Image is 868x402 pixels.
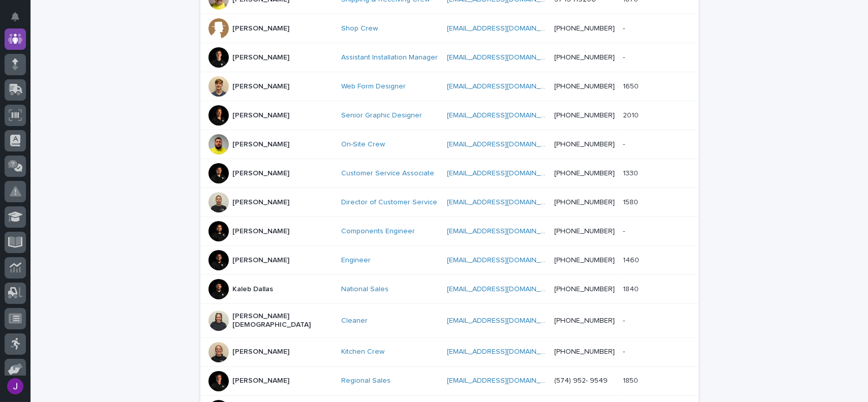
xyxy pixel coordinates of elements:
p: [PERSON_NAME] [233,111,290,120]
p: [PERSON_NAME][DEMOGRAPHIC_DATA] [233,312,334,329]
a: [PHONE_NUMBER] [554,170,615,177]
a: [EMAIL_ADDRESS][DOMAIN_NAME] [447,317,562,324]
tr: Kaleb DallasNational Sales [EMAIL_ADDRESS][DOMAIN_NAME] [PHONE_NUMBER]18401840 [200,275,699,304]
tr: [PERSON_NAME]On-Site Crew [EMAIL_ADDRESS][DOMAIN_NAME] [PHONE_NUMBER]-- [200,130,699,159]
a: (574) 952- 9549 [554,377,608,384]
a: Components Engineer [341,227,415,236]
a: [EMAIL_ADDRESS][DOMAIN_NAME] [447,83,562,90]
tr: [PERSON_NAME]Web Form Designer [EMAIL_ADDRESS][DOMAIN_NAME] [PHONE_NUMBER]16501650 [200,72,699,101]
a: [PHONE_NUMBER] [554,112,615,119]
tr: [PERSON_NAME]Regional Sales [EMAIL_ADDRESS][DOMAIN_NAME] (574) 952- 954918501850 [200,366,699,395]
p: [PERSON_NAME] [233,256,290,265]
a: [PHONE_NUMBER] [554,228,615,235]
p: [PERSON_NAME] [233,140,290,149]
a: [EMAIL_ADDRESS][DOMAIN_NAME] [447,348,562,355]
a: Customer Service Associate [341,169,434,178]
p: [PERSON_NAME] [233,169,290,178]
a: [PHONE_NUMBER] [554,25,615,32]
tr: [PERSON_NAME]Assistant Installation Manager [EMAIL_ADDRESS][DOMAIN_NAME] [PHONE_NUMBER]-- [200,43,699,72]
a: [EMAIL_ADDRESS][DOMAIN_NAME] [447,25,562,32]
p: - [623,51,627,62]
a: [EMAIL_ADDRESS][DOMAIN_NAME] [447,257,562,264]
p: 1840 [623,283,641,294]
a: National Sales [341,285,388,294]
a: [EMAIL_ADDRESS][DOMAIN_NAME] [447,170,562,177]
tr: [PERSON_NAME]Shop Crew [EMAIL_ADDRESS][DOMAIN_NAME] [PHONE_NUMBER]-- [200,14,699,43]
a: [PHONE_NUMBER] [554,141,615,148]
a: [EMAIL_ADDRESS][DOMAIN_NAME] [447,199,562,206]
tr: [PERSON_NAME]Components Engineer [EMAIL_ADDRESS][DOMAIN_NAME] [PHONE_NUMBER]-- [200,217,699,246]
p: - [623,138,627,149]
p: - [623,315,627,325]
p: Kaleb Dallas [233,285,274,294]
a: [EMAIL_ADDRESS][DOMAIN_NAME] [447,286,562,293]
p: [PERSON_NAME] [233,227,290,236]
p: 1850 [623,375,640,385]
p: [PERSON_NAME] [233,53,290,62]
tr: [PERSON_NAME]Customer Service Associate [EMAIL_ADDRESS][DOMAIN_NAME] [PHONE_NUMBER]13301330 [200,159,699,188]
a: [PHONE_NUMBER] [554,83,615,90]
a: Web Form Designer [341,82,406,91]
a: [PHONE_NUMBER] [554,348,615,355]
tr: [PERSON_NAME]Director of Customer Service [EMAIL_ADDRESS][DOMAIN_NAME] [PHONE_NUMBER]15801580 [200,188,699,217]
tr: [PERSON_NAME]Kitchen Crew [EMAIL_ADDRESS][DOMAIN_NAME] [PHONE_NUMBER]-- [200,337,699,366]
p: [PERSON_NAME] [233,82,290,91]
a: [PHONE_NUMBER] [554,257,615,264]
a: [PHONE_NUMBER] [554,286,615,293]
a: Director of Customer Service [341,198,437,207]
p: [PERSON_NAME] [233,198,290,207]
p: - [623,225,627,236]
tr: [PERSON_NAME]Senior Graphic Designer [EMAIL_ADDRESS][DOMAIN_NAME] [PHONE_NUMBER]20102010 [200,101,699,130]
a: Senior Graphic Designer [341,111,422,120]
a: Kitchen Crew [341,348,384,356]
p: - [623,22,627,33]
a: [EMAIL_ADDRESS][DOMAIN_NAME] [447,112,562,119]
p: 1650 [623,80,641,91]
p: 2010 [623,109,641,120]
p: [PERSON_NAME] [233,24,290,33]
a: Regional Sales [341,377,391,385]
p: 1460 [623,254,641,265]
a: [PHONE_NUMBER] [554,317,615,324]
a: Shop Crew [341,24,378,33]
a: Assistant Installation Manager [341,53,438,62]
button: Notifications [5,6,26,27]
a: [EMAIL_ADDRESS][DOMAIN_NAME] [447,228,562,235]
a: Cleaner [341,317,368,325]
a: [EMAIL_ADDRESS][DOMAIN_NAME] [447,377,562,384]
tr: [PERSON_NAME][DEMOGRAPHIC_DATA]Cleaner [EMAIL_ADDRESS][DOMAIN_NAME] [PHONE_NUMBER]-- [200,304,699,338]
a: [EMAIL_ADDRESS][DOMAIN_NAME] [447,54,562,61]
p: - [623,346,627,356]
p: [PERSON_NAME] [233,377,290,385]
p: [PERSON_NAME] [233,348,290,356]
a: [PHONE_NUMBER] [554,199,615,206]
a: On-Site Crew [341,140,385,149]
p: 1580 [623,196,640,207]
a: [PHONE_NUMBER] [554,54,615,61]
p: 1330 [623,167,640,178]
button: users-avatar [5,376,26,397]
tr: [PERSON_NAME]Engineer [EMAIL_ADDRESS][DOMAIN_NAME] [PHONE_NUMBER]14601460 [200,246,699,275]
a: Engineer [341,256,371,265]
div: Notifications [13,12,26,28]
a: [EMAIL_ADDRESS][DOMAIN_NAME] [447,141,562,148]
